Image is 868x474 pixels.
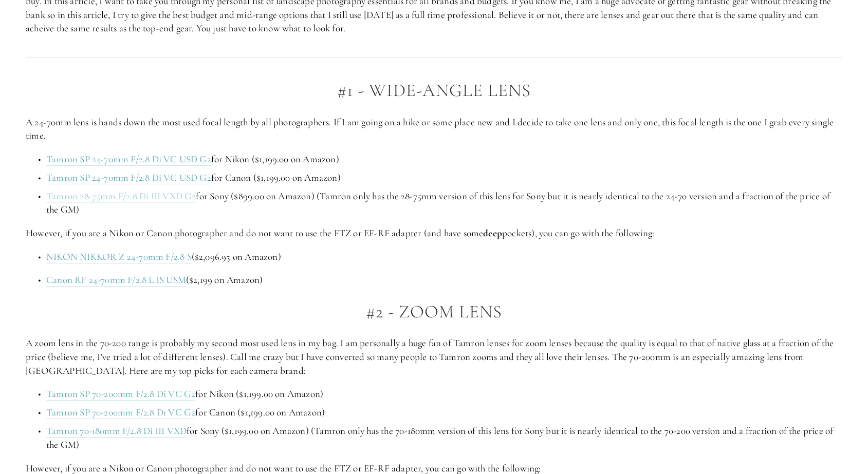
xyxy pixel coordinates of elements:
[46,406,195,419] a: Tamron SP 70-200mm F/2.8 Di VC G2
[46,190,196,203] a: Tamron 28-75mm F/2.8 Di III VXD G2
[46,153,211,166] a: Tamron SP 24-70mm F/2.8 Di VC USD G2
[46,425,187,438] a: Tamron 70-180mm F/2.8 Di III VXD
[46,274,186,287] a: Canon RF 24-70mm F/2.8 L IS USM
[26,81,842,101] h2: #1 - Wide-Angle Lens
[46,388,195,401] a: Tamron SP 70-200mm F/2.8 Di VC G2
[26,226,842,240] p: However, if you are a Nikon or Canon photographer and do not want to use the FTZ or EF-RF adapter...
[46,406,842,420] p: for Canon ($1,199.00 on Amazon)
[26,116,842,143] p: A 24-70mm lens is hands down the most used focal length by all photographers. If I am going on a ...
[46,171,842,185] p: for Canon ($1,199.00 on Amazon)
[46,250,842,264] p: ($2,096.95 on Amazon)
[26,336,842,377] p: A zoom lens in the 70-200 range is probably my second most used lens in my bag. I am personally a...
[26,302,842,322] h2: #2 - Zoom Lens
[46,153,842,166] p: for Nikon ($1,199.00 on Amazon)
[46,387,842,401] p: for Nikon ($1,199.00 on Amazon)
[46,189,842,217] p: for Sony ($899.00 on Amazon) (Tamron only has the 28-75mm version of this lens for Sony but it is...
[483,227,502,239] strong: deep
[46,251,192,263] a: NIKON NIKKOR Z 24-70mm F/2.8 S
[46,172,211,184] a: Tamron SP 24-70mm F/2.8 Di VC USD G2
[46,424,842,451] p: for Sony ($1,199.00 on Amazon) (Tamron only has the 70-180mm version of this lens for Sony but it...
[46,273,842,287] p: ($2,199 on Amazon)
